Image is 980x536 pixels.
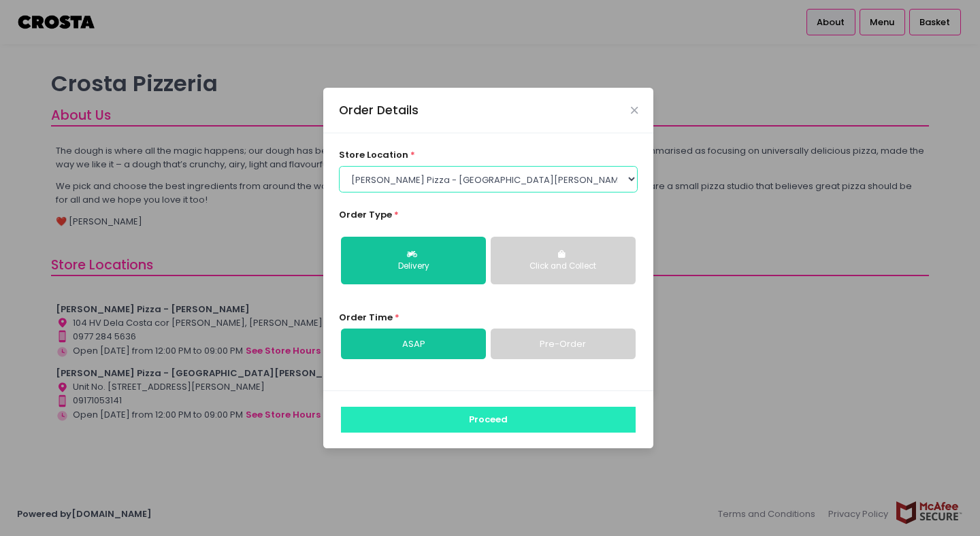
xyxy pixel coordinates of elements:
div: Delivery [350,261,476,273]
span: Order Time [339,311,393,324]
button: Close [631,107,638,114]
span: store location [339,148,408,161]
a: ASAP [341,329,486,360]
span: Order Type [339,208,392,221]
a: Pre-Order [491,329,636,360]
div: Click and Collect [500,261,626,273]
button: Proceed [341,407,636,433]
div: Order Details [339,101,419,119]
